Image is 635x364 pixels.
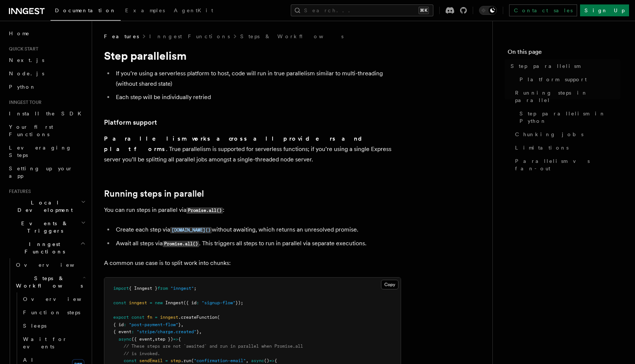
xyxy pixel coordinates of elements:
p: . True parallelism is supported for serverless functions; if you’re using a single Express server... [104,134,401,165]
span: // is invoked. [124,351,160,356]
span: "signup-flow" [202,300,235,305]
span: .run [181,358,191,363]
p: You can run steps in parallel via : [104,205,401,216]
span: Documentation [55,7,116,13]
span: Python [9,84,36,90]
span: () [264,358,269,363]
button: Local Development [6,196,87,217]
a: Running steps in parallel [512,86,620,107]
span: from [157,286,168,291]
span: ; [194,286,196,291]
span: Step parallelism in Python [520,110,620,125]
button: Search...⌘K [291,4,433,16]
span: Running steps in parallel [515,89,620,104]
span: const [131,315,144,320]
button: Inngest Functions [6,237,87,258]
span: : [124,322,126,327]
span: sendEmail [139,358,163,363]
span: ({ id [183,300,196,305]
span: Inngest [165,300,183,305]
span: fn [147,315,152,320]
span: step [170,358,181,363]
code: Promise.all() [163,241,199,247]
a: Node.js [6,67,87,80]
span: : [131,329,134,334]
span: Features [6,188,31,194]
li: Await all steps via . This triggers all steps to run in parallel via separate executions. [114,238,401,249]
a: Home [6,27,87,40]
a: Function steps [20,306,87,319]
span: import [113,286,129,291]
span: Examples [125,7,165,13]
a: Inngest Functions [149,33,230,40]
a: Platform support [104,117,157,128]
a: Overview [20,292,87,306]
a: Documentation [51,2,121,21]
a: Sleeps [20,319,87,332]
span: Home [9,30,30,37]
span: Wait for events [23,336,67,350]
li: If you’re using a serverless platform to host, code will run in true parallelism similar to multi... [114,68,401,89]
a: Leveraging Steps [6,141,87,162]
kbd: ⌘K [419,7,429,14]
span: AgentKit [174,7,213,13]
span: }); [235,300,243,305]
span: , [152,337,155,342]
span: Local Development [6,199,81,214]
a: AgentKit [169,2,218,20]
span: export [113,315,129,320]
span: Function steps [23,309,80,315]
span: ({ event [131,337,152,342]
span: "stripe/charge.created" [137,329,196,334]
span: ( [191,358,194,363]
span: } [196,329,199,334]
a: Install the SDK [6,107,87,120]
span: Install the SDK [9,111,86,117]
a: Step parallelism [508,59,620,73]
span: Chunking jobs [515,131,583,138]
span: new [155,300,163,305]
span: Your first Functions [9,124,53,137]
span: "confirmation-email" [194,358,246,363]
a: Next.js [6,53,87,67]
span: Limitations [515,144,569,151]
a: Wait for events [20,332,87,353]
span: } [178,322,181,327]
button: Events & Triggers [6,217,87,237]
span: { Inngest } [129,286,157,291]
a: Step parallelism in Python [517,107,620,128]
span: { id [113,322,124,327]
span: Steps & Workflows [13,275,83,289]
span: , [246,358,248,363]
span: Node.js [9,70,44,76]
span: Parallelism vs fan-out [515,157,620,172]
span: { event [113,329,131,334]
button: Copy [381,280,398,289]
code: [DOMAIN_NAME]() [170,227,212,233]
code: Promise.all() [186,207,223,214]
button: Steps & Workflows [13,272,87,292]
span: Leveraging Steps [9,145,72,158]
span: = [155,315,157,320]
span: Quick start [6,46,38,52]
a: Chunking jobs [512,128,620,141]
span: step }) [155,337,173,342]
a: Running steps in parallel [104,188,204,199]
span: inngest [129,300,147,305]
strong: Parallelism works across all providers and platforms [104,135,368,153]
a: Examples [121,2,169,20]
span: Sleeps [23,323,46,329]
span: : [196,300,199,305]
span: = [165,358,168,363]
a: Python [6,80,87,94]
span: async [251,358,264,363]
span: Overview [23,296,100,302]
a: Your first Functions [6,120,87,141]
a: [DOMAIN_NAME]() [170,226,212,233]
span: async [118,337,131,342]
span: "inngest" [170,286,194,291]
a: Setting up your app [6,162,87,183]
a: Overview [13,258,87,272]
a: Steps & Workflows [240,33,343,40]
span: .createFunction [178,315,217,320]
